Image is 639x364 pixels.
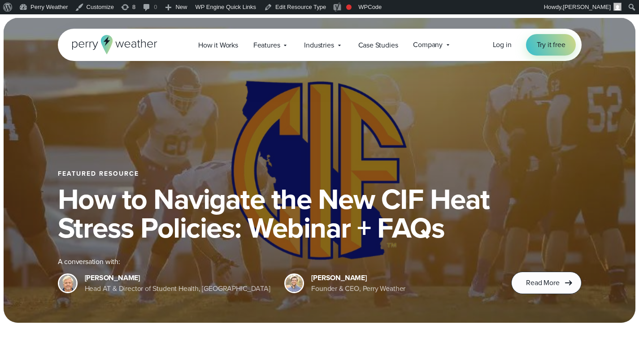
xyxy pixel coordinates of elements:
a: Try it free [526,34,576,56]
span: Industries [304,40,334,51]
div: [PERSON_NAME] [311,273,405,283]
span: Try it free [537,39,565,50]
div: A conversation with: [58,256,497,267]
a: Case Studies [351,36,406,54]
span: Features [253,40,280,51]
div: [PERSON_NAME] [85,273,270,283]
div: Head AT & Director of Student Health, [GEOGRAPHIC_DATA] [85,283,270,294]
span: Company [413,39,443,50]
span: How it Works [198,40,238,51]
div: Founder & CEO, Perry Weather [311,283,405,294]
span: Case Studies [358,40,398,51]
a: Log in [493,39,512,50]
h1: How to Navigate the New CIF Heat Stress Policies: Webinar + FAQs [58,185,582,242]
div: Focus keyphrase not set [346,4,352,10]
img: Colin Perry, CEO of Perry Weather [286,275,303,292]
span: Read More [526,277,559,288]
span: Log in [493,39,512,50]
div: Featured Resource [58,170,582,178]
span: [PERSON_NAME] [563,4,611,10]
a: Read More [511,272,581,294]
a: How it Works [191,36,246,54]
